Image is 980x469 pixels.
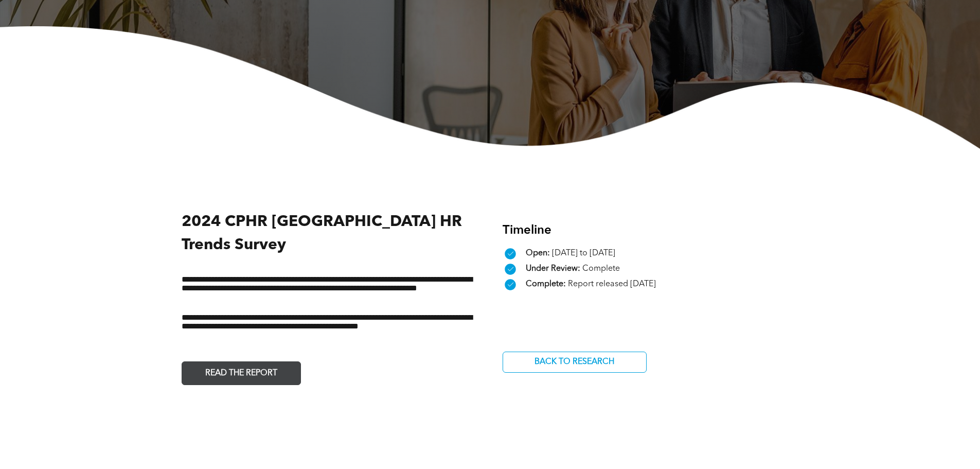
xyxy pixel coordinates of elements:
[526,280,566,288] span: Complete:
[526,249,550,257] span: Open:
[503,352,647,373] a: BACK TO RESEARCH
[182,361,301,385] a: READ THE REPORT
[503,224,551,237] span: Timeline
[182,214,462,253] span: 2024 CPHR [GEOGRAPHIC_DATA] HR Trends Survey
[531,352,618,372] span: BACK TO RESEARCH
[552,249,615,257] span: [DATE] to [DATE]
[526,265,580,273] span: Under Review:
[582,265,620,273] span: Complete
[202,363,281,384] span: READ THE REPORT
[568,280,656,288] span: Report released [DATE]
